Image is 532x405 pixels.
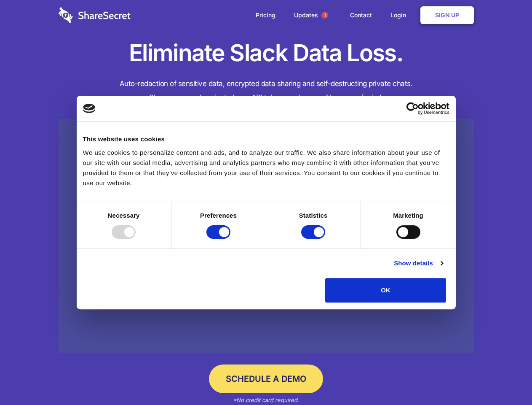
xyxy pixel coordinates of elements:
a: Schedule a Demo [209,364,323,393]
div: We use cookies to personalize content and ads, and to analyze our traffic. We also share informat... [83,148,449,188]
img: logo [83,104,96,113]
strong: Marketing [393,212,423,219]
h1: Eliminate Slack Data Loss. [59,38,474,68]
strong: Statistics [299,212,328,219]
strong: Necessary [108,212,140,219]
a: Pricing [247,2,284,28]
em: *No credit card required. [233,397,299,403]
a: Usercentrics Cookiebot - opens in a new window [376,102,449,115]
h4: Auto-redaction of sensitive data, encrypted data sharing and self-destructing private chats. Shar... [59,77,474,105]
a: Show details [394,258,443,268]
img: logo-wordmark-white-trans-d4663122ce5f474addd5e946df7df03e33cb6a1c49d2221995e7729f52c070b2.svg [59,7,131,23]
a: Sign Up [420,6,474,24]
button: OK [325,278,446,302]
a: Wistia video thumbnail [59,119,474,353]
span: 1 [321,12,328,19]
a: Contact [342,2,380,28]
div: This website uses cookies [83,134,449,144]
a: Login [382,2,419,28]
strong: Preferences [200,212,237,219]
